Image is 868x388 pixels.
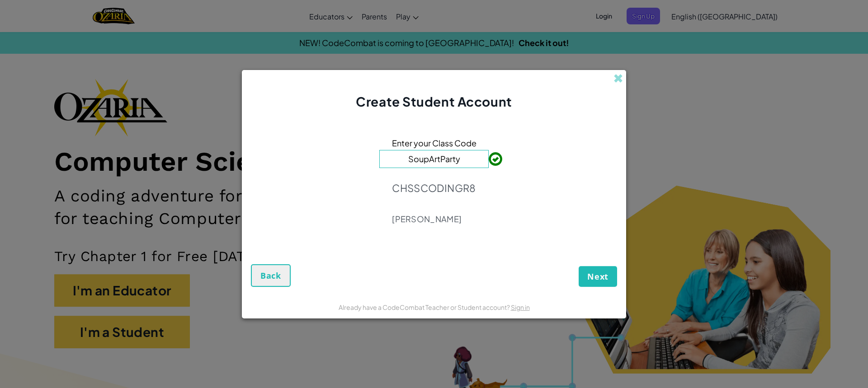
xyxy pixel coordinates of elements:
[392,182,476,194] p: CHSSCODINGR8
[579,266,617,287] button: Next
[587,271,609,282] span: Next
[392,136,476,150] span: Enter your Class Code
[260,270,281,281] span: Back
[356,93,512,109] span: Create Student Account
[392,214,476,224] p: [PERSON_NAME]
[339,303,511,311] span: Already have a CodeCombat Teacher or Student account?
[511,303,530,311] a: Sign in
[251,264,291,287] button: Back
